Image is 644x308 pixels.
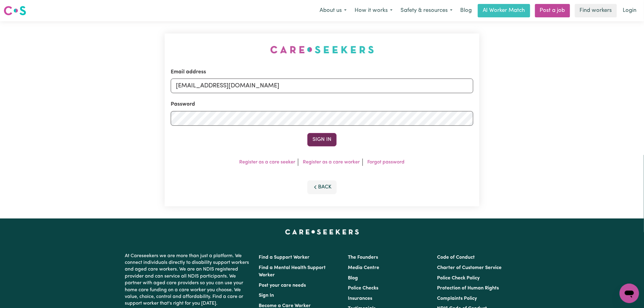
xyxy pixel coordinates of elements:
[575,4,617,17] a: Find workers
[348,265,379,270] a: Media Centre
[259,283,306,288] a: Post your care needs
[259,255,310,260] a: Find a Support Worker
[619,4,640,17] a: Login
[259,293,274,298] a: Sign In
[437,265,502,270] a: Charter of Customer Service
[307,133,337,146] button: Sign In
[240,160,296,165] a: Register as a care seeker
[397,4,457,17] button: Safety & resources
[259,265,326,278] a: Find a Mental Health Support Worker
[478,4,530,17] a: AI Worker Match
[4,4,26,18] a: Careseekers logo
[285,229,359,234] a: Careseekers home page
[620,284,639,303] iframe: Button to launch messaging window
[437,276,480,281] a: Police Check Policy
[457,4,475,17] a: Blog
[307,180,337,194] button: Back
[316,4,351,17] button: About us
[348,255,378,260] a: The Founders
[437,296,477,301] a: Complaints Policy
[535,4,570,17] a: Post a job
[348,286,378,291] a: Police Checks
[368,160,405,165] a: Forgot password
[171,68,206,76] label: Email address
[171,100,195,108] label: Password
[348,276,358,281] a: Blog
[4,5,26,16] img: Careseekers logo
[303,160,360,165] a: Register as a care worker
[348,296,372,301] a: Insurances
[437,255,475,260] a: Code of Conduct
[171,79,473,93] input: Email address
[437,286,499,291] a: Protection of Human Rights
[351,4,397,17] button: How it works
